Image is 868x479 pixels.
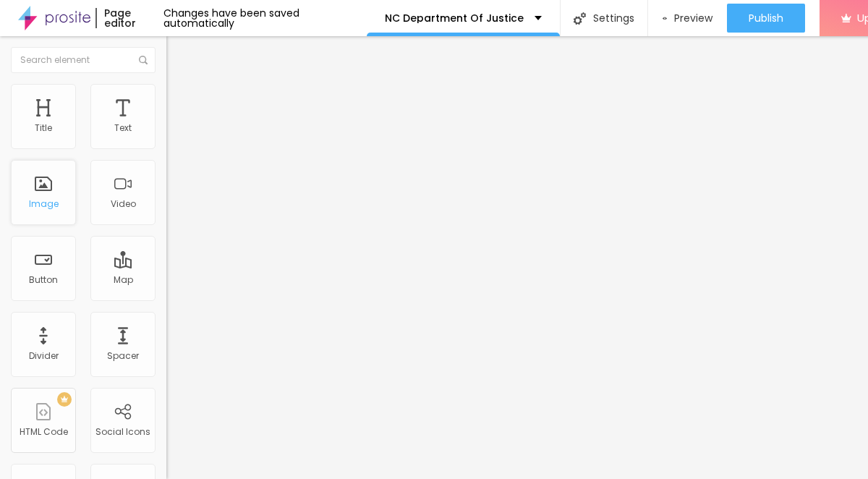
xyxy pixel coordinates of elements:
div: Map [114,275,133,285]
input: Search element [11,47,156,73]
div: Title [35,123,52,133]
div: Text [114,123,132,133]
div: Page editor [95,8,163,28]
div: Image [29,199,59,209]
div: Social Icons [95,427,150,437]
span: Preview [674,12,712,24]
img: Icone [574,12,586,25]
div: Button [29,275,58,285]
img: Icone [139,56,148,64]
span: Publish [749,12,783,24]
p: NC Department Of Justice [385,13,524,23]
div: Changes have been saved automatically [163,8,367,28]
div: Divider [29,351,59,361]
button: Preview [648,4,727,33]
img: view-1.svg [663,12,667,25]
div: Video [111,199,136,209]
div: Spacer [107,351,139,361]
div: HTML Code [20,427,68,437]
button: Publish [727,4,805,33]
